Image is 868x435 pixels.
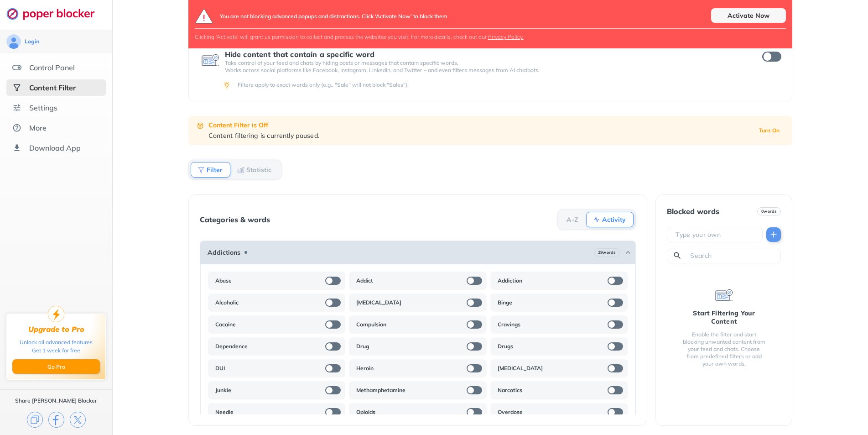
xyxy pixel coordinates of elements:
b: Needle [215,409,234,416]
img: logo [195,8,213,24]
b: Dependence [215,343,248,350]
div: Settings [29,103,57,112]
b: Alcoholic [215,299,239,306]
b: Activity [602,217,626,222]
b: Addict [356,277,373,284]
div: Login [25,38,39,45]
b: [MEDICAL_DATA] [356,299,401,306]
b: Content Filter is Off [208,121,268,129]
button: Go Pro [12,359,100,374]
p: Works across social platforms like Facebook, Instagram, LinkedIn, and Twitter – and even filters ... [225,67,746,74]
div: Blocked words [667,207,719,215]
b: 0 words [761,208,777,215]
p: Take control of your feed and chats by hiding posts or messages that contain specific words. [225,59,746,67]
div: Share [PERSON_NAME] Blocker [15,397,97,404]
div: Download App [29,143,81,152]
b: Turn On [759,127,780,134]
b: Drugs [498,343,513,350]
img: x.svg [70,412,86,428]
div: Upgrade to Pro [28,325,84,334]
b: Compulsion [356,321,386,328]
div: Hide content that contain a specific word [225,50,746,58]
img: social-selected.svg [12,83,21,92]
div: You are not blocking advanced popups and distractions. Click ‘Activate Now’ to block them [220,8,447,24]
div: Content filtering is currently paused. [208,131,748,140]
b: Abuse [215,277,232,284]
div: Unlock all advanced features [20,338,93,346]
div: Start Filtering Your Content [681,309,766,325]
b: Narcotics [498,387,522,394]
img: copy.svg [27,412,43,428]
a: Privacy Policy. [488,33,524,40]
b: A-Z [567,217,578,222]
div: Control Panel [29,63,75,72]
b: [MEDICAL_DATA] [498,365,543,372]
div: Activate Now [711,8,786,23]
b: Binge [498,299,512,306]
div: Get 1 week for free [32,346,80,355]
b: Overdose [498,409,523,416]
img: logo-webpage.svg [6,7,104,20]
img: features.svg [12,63,21,72]
input: Type your own [675,230,759,239]
img: Statistic [237,166,244,173]
b: Addiction [498,277,522,284]
img: settings.svg [12,103,21,112]
b: 29 words [598,249,616,256]
b: DUI [215,365,225,372]
img: Filter [198,166,205,173]
b: Addictions [208,249,240,256]
img: facebook.svg [48,412,64,428]
b: Heroin [356,365,374,372]
div: Content Filter [29,83,76,92]
b: Cocaine [215,321,236,328]
img: Activity [593,216,600,223]
b: Methamphetamine [356,387,405,394]
img: download-app.svg [12,143,21,152]
img: about.svg [12,123,21,132]
div: Clicking ‘Activate’ will grant us permission to collect and process the websites you visit. For m... [195,33,786,40]
b: Opioids [356,409,375,416]
b: Junkie [215,387,231,394]
b: Statistic [246,167,271,173]
div: Filters apply to exact words only (e.g., "Sale" will not block "Sales"). [238,81,780,89]
img: avatar.svg [6,34,21,49]
b: Drug [356,343,369,350]
div: Enable the filter and start blocking unwanted content from your feed and chats. Choose from prede... [681,331,766,367]
div: Categories & words [200,215,270,224]
b: Filter [207,167,223,173]
div: More [29,123,47,132]
input: Search [689,251,777,260]
b: Cravings [498,321,520,328]
img: upgrade-to-pro.svg [48,306,64,322]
